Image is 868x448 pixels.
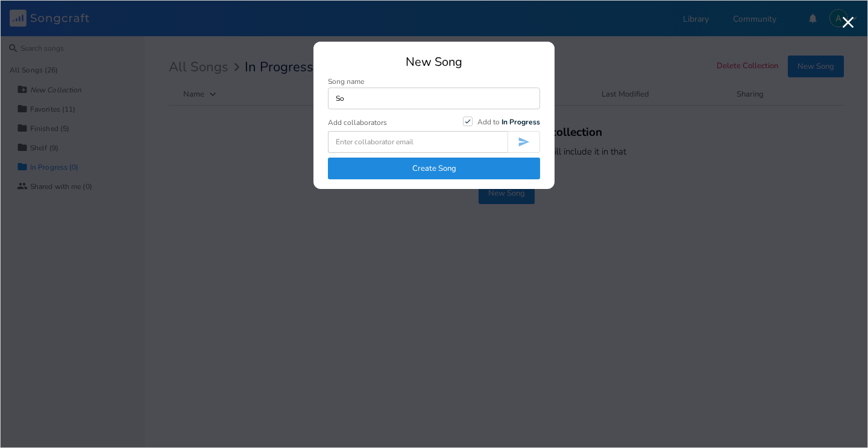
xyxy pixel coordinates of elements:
input: Enter song name [328,88,540,109]
div: Add collaborators [328,119,387,126]
b: In Progress [502,117,540,127]
div: New Song [328,56,540,68]
span: Add to [477,117,540,127]
button: Invite [508,131,540,153]
button: Create Song [328,158,540,179]
div: Song name [328,78,540,85]
input: Enter collaborator email [328,131,508,153]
